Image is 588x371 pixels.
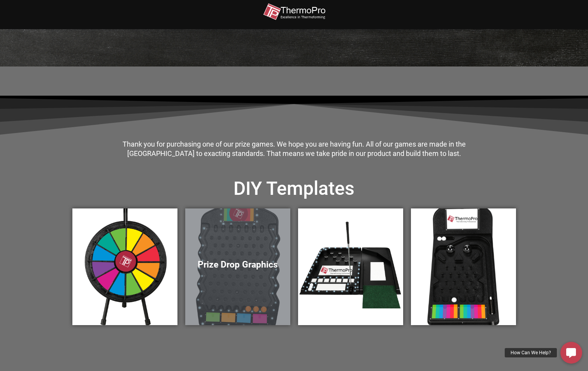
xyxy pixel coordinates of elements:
div: Thank you for purchasing one of our prize games. We hope you are having fun. All of our games are... [117,140,472,159]
div: How Can We Help? [505,348,557,357]
a: How Can We Help? [560,342,582,364]
h5: Prize Drop Graphics [193,259,283,270]
img: thermopro-logo-non-iso [263,3,325,21]
a: Prize Drop Graphics [185,208,290,325]
h2: DIY Templates [72,177,516,201]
